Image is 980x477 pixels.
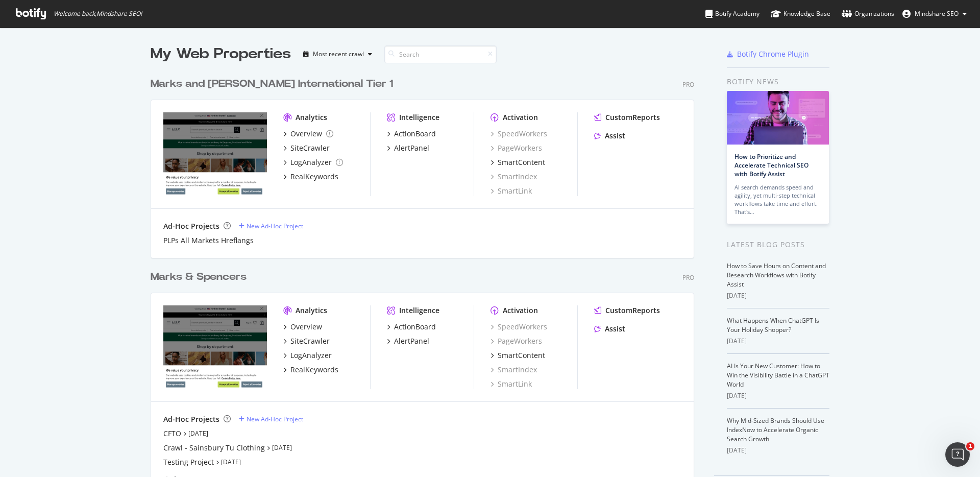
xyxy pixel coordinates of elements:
[491,379,532,389] a: SmartLink
[734,152,808,178] a: How to Prioritize and Accelerate Technical SEO with Botify Assist
[163,235,254,246] a: PLPs All Markets Hreflangs
[491,157,545,168] a: SmartContent
[283,365,338,375] a: RealKeywords
[605,324,625,334] div: Assist
[283,322,322,332] a: Overview
[296,112,327,123] div: Analytics
[272,443,292,452] a: [DATE]
[290,336,330,346] div: SiteCrawler
[491,336,542,346] a: PageWorkers
[737,49,809,59] div: Botify Chrome Plugin
[491,143,542,153] a: PageWorkers
[163,305,267,388] img: www.marksandspencer.com/
[727,416,824,443] a: Why Mid-Sized Brands Should Use IndexNow to Accelerate Organic Search Growth
[727,76,829,87] div: Botify news
[727,362,829,389] a: AI Is Your New Customer: How to Win the Visibility Battle in a ChatGPT World
[247,222,303,230] div: New Ad-Hoc Project
[163,428,181,439] a: CFTO
[727,91,829,145] img: How to Prioritize and Accelerate Technical SEO with Botify Assist
[503,305,538,316] div: Activation
[491,172,537,182] a: SmartIndex
[394,143,429,153] div: AlertPanel
[771,9,830,19] div: Knowledge Base
[894,6,975,22] button: Mindshare SEO
[163,457,214,467] a: Testing Project
[151,270,251,284] a: Marks & Spencers
[283,172,338,182] a: RealKeywords
[290,322,322,332] div: Overview
[491,365,537,375] a: SmartIndex
[605,131,625,141] div: Assist
[151,77,393,91] div: Marks and [PERSON_NAME] International Tier 1
[394,322,436,332] div: ActionBoard
[966,442,974,450] span: 1
[384,45,497,63] input: Search
[727,291,829,300] div: [DATE]
[399,112,439,123] div: Intelligence
[247,415,303,423] div: New Ad-Hoc Project
[188,429,208,438] a: [DATE]
[915,9,959,18] span: Mindshare SEO
[491,186,532,196] a: SmartLink
[498,157,545,168] div: SmartContent
[727,391,829,400] div: [DATE]
[394,129,436,139] div: ActionBoard
[727,261,826,289] a: How to Save Hours on Content and Research Workflows with Botify Assist
[239,222,303,230] a: New Ad-Hoc Project
[705,9,759,19] div: Botify Academy
[491,129,547,139] a: SpeedWorkers
[594,131,625,141] a: Assist
[387,129,436,139] a: ActionBoard
[727,337,829,346] div: [DATE]
[399,305,439,316] div: Intelligence
[290,157,332,168] div: LogAnalyzer
[682,80,694,89] div: Pro
[151,44,291,64] div: My Web Properties
[727,239,829,250] div: Latest Blog Posts
[842,9,894,19] div: Organizations
[163,443,265,453] a: Crawl - Sainsbury Tu Clothing
[727,316,819,334] a: What Happens When ChatGPT Is Your Holiday Shopper?
[290,129,322,139] div: Overview
[394,336,429,346] div: AlertPanel
[296,305,327,316] div: Analytics
[290,172,338,182] div: RealKeywords
[283,143,330,153] a: SiteCrawler
[387,322,436,332] a: ActionBoard
[605,112,660,123] div: CustomReports
[151,77,397,91] a: Marks and [PERSON_NAME] International Tier 1
[387,336,429,346] a: AlertPanel
[163,112,267,195] img: www.marksandspencer.com
[491,322,547,332] a: SpeedWorkers
[498,350,545,361] div: SmartContent
[290,143,330,153] div: SiteCrawler
[239,415,303,423] a: New Ad-Hoc Project
[503,112,538,123] div: Activation
[163,414,219,424] div: Ad-Hoc Projects
[727,49,809,59] a: Botify Chrome Plugin
[290,365,338,375] div: RealKeywords
[313,51,364,57] div: Most recent crawl
[491,350,545,361] a: SmartContent
[594,324,625,334] a: Assist
[727,446,829,455] div: [DATE]
[594,112,660,123] a: CustomReports
[387,143,429,153] a: AlertPanel
[290,350,332,361] div: LogAnalyzer
[163,221,219,231] div: Ad-Hoc Projects
[283,350,332,361] a: LogAnalyzer
[605,305,660,316] div: CustomReports
[734,183,821,216] div: AI search demands speed and agility, yet multi-step technical workflows take time and effort. Tha...
[54,10,142,18] span: Welcome back, Mindshare SEO !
